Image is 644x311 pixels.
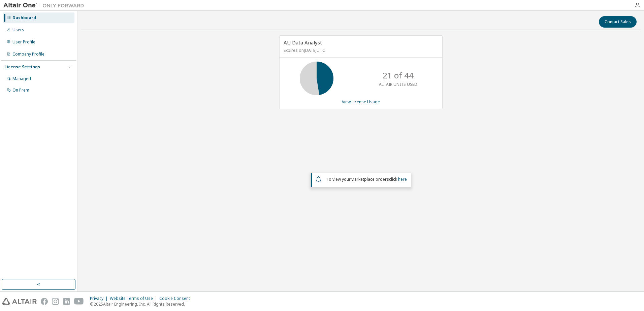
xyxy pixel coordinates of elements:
[379,81,417,87] p: ALTAIR UNITS USED
[4,64,40,70] div: License Settings
[159,296,194,301] div: Cookie Consent
[326,176,407,182] span: To view your click
[3,2,88,9] img: Altair One
[12,27,24,33] div: Users
[12,15,36,21] div: Dashboard
[63,298,70,305] img: linkedin.svg
[342,99,380,105] a: View License Usage
[12,88,29,93] div: On Prem
[2,298,37,305] img: altair_logo.svg
[398,176,407,182] a: here
[383,70,414,81] p: 21 of 44
[284,47,437,53] p: Expires on [DATE] UTC
[12,76,31,81] div: Managed
[90,301,194,307] p: © 2025 Altair Engineering, Inc. All Rights Reserved.
[90,296,110,301] div: Privacy
[284,39,322,46] span: AU Data Analyst
[12,39,35,45] div: User Profile
[74,298,84,305] img: youtube.svg
[41,298,48,305] img: facebook.svg
[12,51,44,57] div: Company Profile
[599,16,637,28] button: Contact Sales
[110,296,159,301] div: Website Terms of Use
[351,176,389,182] em: Marketplace orders
[52,298,59,305] img: instagram.svg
